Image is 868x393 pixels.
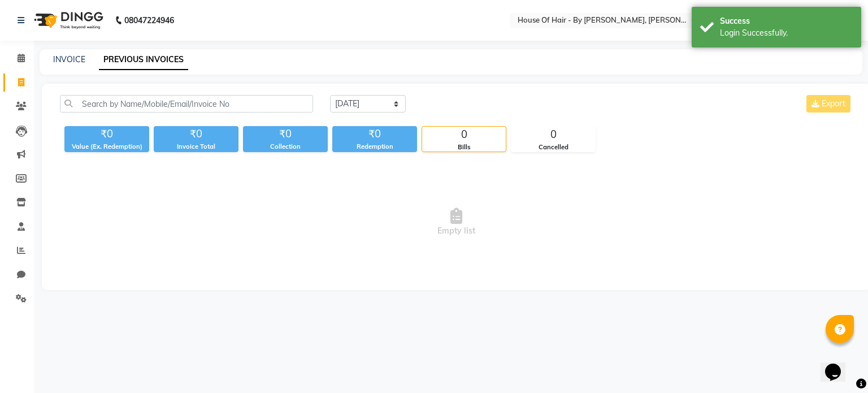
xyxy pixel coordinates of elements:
[60,95,313,113] input: Search by Name/Mobile/Email/Invoice No
[422,127,506,142] div: 0
[720,15,853,27] div: Success
[422,142,506,152] div: Bills
[64,142,149,152] div: Value (Ex. Redemption)
[99,50,188,70] a: PREVIOUS INVOICES
[64,126,149,142] div: ₹0
[154,142,238,152] div: Invoice Total
[243,142,328,152] div: Collection
[154,126,238,142] div: ₹0
[511,127,595,142] div: 0
[332,126,417,142] div: ₹0
[53,54,85,64] a: INVOICE
[29,5,106,36] img: logo
[124,5,174,36] b: 08047224946
[821,348,857,382] iframe: chat widget
[332,142,417,152] div: Redemption
[720,27,853,39] div: Login Successfully.
[511,142,595,152] div: Cancelled
[243,126,328,142] div: ₹0
[60,166,853,279] span: Empty list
